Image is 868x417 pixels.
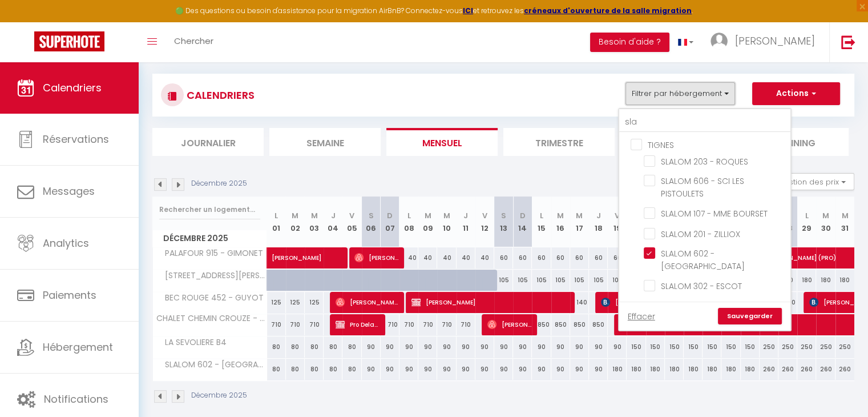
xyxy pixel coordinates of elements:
span: [PERSON_NAME] [487,314,531,335]
div: 90 [475,336,494,358]
div: 710 [399,314,418,335]
div: 180 [741,359,760,380]
span: Analytics [43,236,89,250]
th: 04 [324,197,342,247]
th: 16 [551,197,570,247]
abbr: S [501,210,506,221]
div: 180 [816,270,835,291]
div: 140 [570,292,589,313]
div: 105 [513,270,532,291]
th: 30 [816,197,835,247]
div: 150 [665,336,684,358]
div: 40 [457,247,475,268]
button: Actions [752,82,840,105]
th: 15 [532,197,551,247]
div: 710 [267,314,286,335]
div: 60 [532,247,551,268]
span: LA SEVOLIERE B4 [155,336,229,349]
div: 80 [324,359,342,380]
th: 31 [835,197,854,247]
div: 850 [551,314,570,335]
th: 12 [475,197,494,247]
div: 260 [760,359,778,380]
span: SLALOM 606 - SCI LES PISTOULETS [661,175,744,199]
div: 260 [778,359,797,380]
div: 90 [418,336,437,358]
strong: créneaux d'ouverture de la salle migration [524,6,692,15]
span: [PERSON_NAME] [354,247,398,268]
span: SLALOM 201 - ZILLIOX [661,228,740,240]
div: 60 [608,247,627,268]
div: 180 [703,359,721,380]
div: 150 [627,336,645,358]
span: Notifications [44,392,108,406]
abbr: M [557,210,564,221]
div: 180 [646,359,665,380]
th: 01 [267,197,286,247]
th: 13 [494,197,513,247]
div: 90 [362,336,381,358]
abbr: M [576,210,583,221]
div: Filtrer par hébergement [618,108,792,332]
div: 180 [797,270,816,291]
th: 19 [608,197,627,247]
div: 90 [381,359,399,380]
div: 90 [494,359,513,380]
span: [PERSON_NAME] [411,291,568,313]
span: Calendriers [43,81,102,95]
div: 90 [457,336,475,358]
div: 90 [608,336,627,358]
span: [PERSON_NAME] [336,291,398,313]
div: 80 [342,336,361,358]
button: Besoin d'aide ? [590,33,669,52]
div: 125 [305,292,324,313]
input: Rechercher un logement... [159,199,260,220]
div: 105 [608,270,627,291]
div: 710 [457,314,475,335]
abbr: D [387,210,393,221]
div: 105 [589,270,608,291]
abbr: V [615,210,620,221]
h3: CALENDRIERS [184,82,255,108]
div: 180 [684,359,703,380]
abbr: M [443,210,450,221]
abbr: L [407,210,411,221]
div: 80 [324,336,342,358]
div: 90 [589,359,608,380]
span: Pro Delabrousse [336,314,380,335]
span: [PERSON_NAME] [272,241,377,263]
div: 80 [286,336,305,358]
abbr: L [274,210,278,221]
input: Rechercher un logement... [619,112,790,133]
div: 125 [267,292,286,313]
div: 80 [267,336,286,358]
span: SLALOM 602 - [GEOGRAPHIC_DATA] [155,359,269,371]
div: 90 [437,359,456,380]
div: 40 [475,247,494,268]
div: 90 [513,359,532,380]
li: Semaine [269,128,381,156]
li: Mensuel [386,128,498,156]
div: 250 [797,336,816,358]
div: 710 [418,314,437,335]
span: SLALOM 302 - ESCOT [661,280,742,292]
th: 02 [286,197,305,247]
img: Super Booking [34,31,104,51]
a: Effacer [628,310,655,323]
button: Gestion des prix [769,173,854,190]
div: 710 [437,314,456,335]
div: 90 [532,336,551,358]
a: ICI [463,6,473,15]
div: 90 [551,359,570,380]
div: 90 [437,336,456,358]
div: 250 [760,336,778,358]
span: SLALOM 602 - [GEOGRAPHIC_DATA] [661,248,745,272]
abbr: M [311,210,318,221]
th: 07 [381,197,399,247]
div: 90 [399,336,418,358]
div: 90 [589,336,608,358]
div: 180 [835,270,854,291]
abbr: M [292,210,298,221]
div: 90 [475,359,494,380]
div: 80 [305,359,324,380]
